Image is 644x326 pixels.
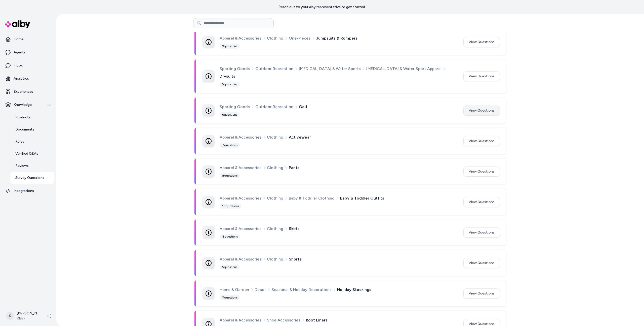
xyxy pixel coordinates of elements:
span: Outdoor Recreation [255,104,293,110]
span: Baby & Toddler Outfits [340,195,384,202]
p: Verified Q&As [15,151,38,156]
a: Inbox [2,59,54,72]
button: View Questions [463,258,500,268]
a: Experiences [2,86,54,98]
p: Knowledge [14,102,32,107]
span: Golf [299,104,307,110]
p: Inbox [14,63,23,68]
span: Sporting Goods [220,66,250,72]
button: View Questions [463,227,500,238]
a: Survey Questions [10,172,54,184]
span: Shoe Accessories [267,317,300,323]
p: Documents [15,127,34,132]
span: REEF [17,316,39,321]
p: Rules [15,139,24,144]
span: [MEDICAL_DATA] & Water Sports [299,66,361,72]
span: Holiday Stockings [337,286,371,293]
span: Clothing [267,35,283,42]
span: Clothing [267,195,283,202]
a: Products [10,111,54,123]
div: 7 questions [220,295,240,300]
p: Products [15,115,31,120]
div: 5 questions [220,82,240,87]
p: Home [14,37,23,42]
a: Documents [10,123,54,136]
span: Skirts [289,225,300,232]
div: 6 questions [220,112,240,117]
span: One-Pieces [289,35,310,42]
span: Apparel & Accessories [220,134,261,141]
button: View Questions [463,197,500,207]
div: 7 questions [220,143,240,148]
span: Apparel & Accessories [220,225,261,232]
img: alby Logo [5,20,30,28]
span: S [6,312,14,320]
p: Experiences [14,89,33,94]
span: Sporting Goods [220,104,250,110]
span: Boot Liners [306,317,328,323]
button: Knowledge [2,99,54,111]
a: Rules [10,136,54,148]
span: Clothing [267,134,283,141]
a: Integrations [2,185,54,197]
a: Reviews [10,160,54,172]
span: Baby & Toddler Clothing [289,195,335,202]
span: Clothing [267,225,283,232]
button: S[PERSON_NAME]REEF [3,308,43,324]
span: Activewear [289,134,311,141]
button: View Questions [463,136,500,146]
button: View Questions [463,37,500,47]
span: [MEDICAL_DATA] & Water Sport Apparel [366,66,441,72]
button: View Questions [463,71,500,81]
span: Apparel & Accessories [220,195,261,202]
span: Shorts [289,256,301,263]
a: Agents [2,46,54,58]
div: 5 questions [220,265,240,270]
span: Outdoor Recreation [255,66,293,72]
span: Apparel & Accessories [220,317,261,323]
div: 4 questions [220,234,240,239]
a: Home [2,33,54,45]
button: View Questions [463,167,500,177]
p: Integrations [14,188,34,193]
p: Reviews [15,163,29,168]
span: Apparel & Accessories [220,35,261,42]
span: Jumpsuits & Rompers [316,35,357,42]
a: Analytics [2,73,54,85]
a: Verified Q&As [10,148,54,160]
div: 9 questions [220,44,240,49]
div: 10 questions [220,204,242,209]
span: Decor [255,286,266,293]
p: Agents [14,50,26,55]
span: Clothing [267,165,283,171]
span: Home & Garden [220,286,249,293]
span: Apparel & Accessories [220,256,261,263]
p: Reach out to your alby representative to get started. [278,5,366,10]
p: [PERSON_NAME] [17,311,39,316]
span: Drysuits [220,73,235,80]
p: Analytics [14,76,29,81]
span: Apparel & Accessories [220,165,261,171]
span: Clothing [267,256,283,263]
button: View Questions [463,106,500,116]
p: Survey Questions [15,175,44,180]
button: View Questions [463,288,500,299]
span: Seasonal & Holiday Decorations [271,286,332,293]
span: Pants [289,165,299,171]
div: 8 questions [220,173,240,178]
